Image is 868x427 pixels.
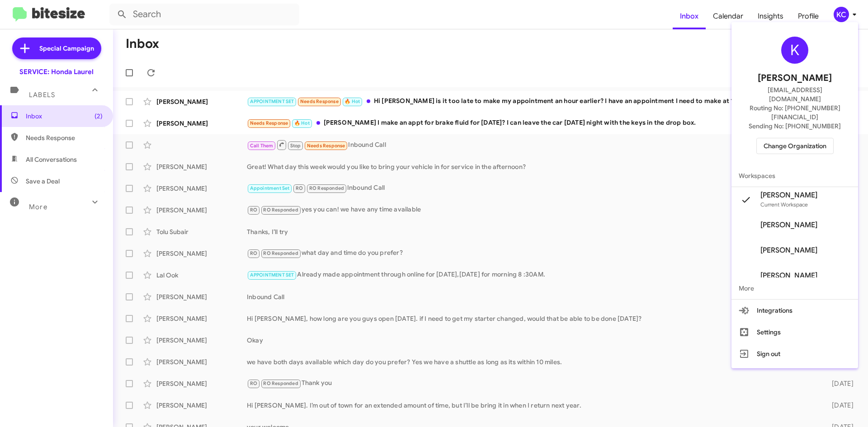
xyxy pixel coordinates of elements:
[742,85,847,103] span: [EMAIL_ADDRESS][DOMAIN_NAME]
[731,300,858,321] button: Integrations
[760,221,817,230] span: [PERSON_NAME]
[742,103,847,122] span: Routing No: [PHONE_NUMBER][FINANCIAL_ID]
[760,191,817,200] span: [PERSON_NAME]
[758,71,832,85] span: [PERSON_NAME]
[756,138,834,154] button: Change Organization
[781,37,808,64] div: K
[731,165,858,187] span: Workspaces
[731,277,858,299] span: More
[760,271,817,280] span: [PERSON_NAME]
[760,246,817,255] span: [PERSON_NAME]
[749,122,841,131] span: Sending No: [PHONE_NUMBER]
[764,138,826,154] span: Change Organization
[731,343,858,365] button: Sign out
[731,321,858,343] button: Settings
[760,201,808,208] span: Current Workspace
